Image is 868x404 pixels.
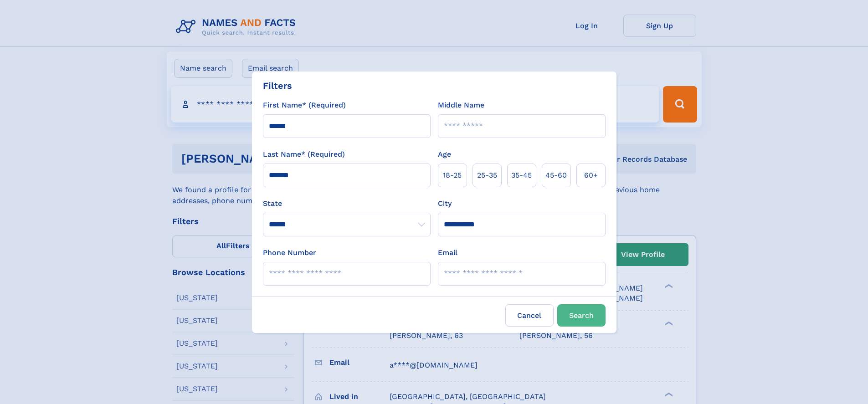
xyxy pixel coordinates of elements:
label: Email [438,247,457,258]
button: Search [557,304,606,327]
span: 25‑35 [477,170,497,181]
span: 45‑60 [545,170,567,181]
label: Last Name* (Required) [263,149,345,160]
label: First Name* (Required) [263,100,346,111]
label: Cancel [505,304,554,327]
div: Filters [263,79,292,92]
label: City [438,198,452,209]
label: State [263,198,431,209]
span: 35‑45 [511,170,532,181]
label: Age [438,149,451,160]
span: 60+ [584,170,598,181]
label: Phone Number [263,247,316,258]
span: 18‑25 [443,170,462,181]
label: Middle Name [438,100,484,111]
